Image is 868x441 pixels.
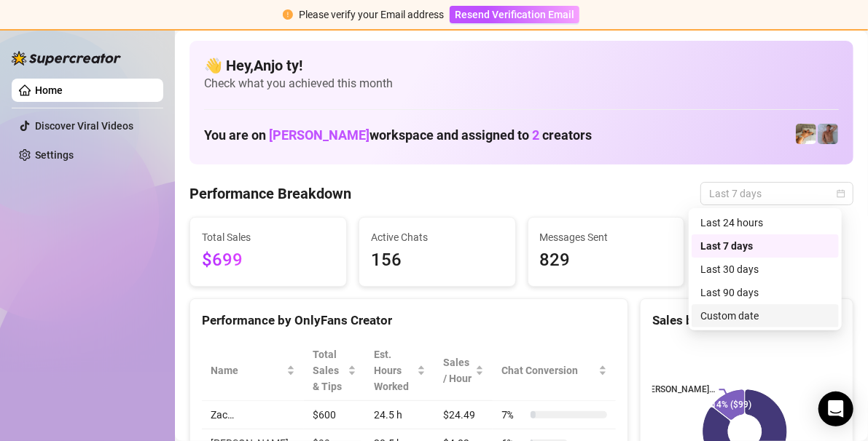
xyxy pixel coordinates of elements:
span: Resend Verification Email [455,9,574,20]
th: Sales / Hour [434,341,493,401]
th: Total Sales & Tips [304,341,365,401]
div: Last 30 days [692,258,839,281]
td: $24.49 [434,401,493,429]
td: $600 [304,401,365,429]
span: Messages Sent [540,229,673,245]
span: 829 [540,247,673,274]
span: 156 [371,247,504,274]
h1: You are on workspace and assigned to creators [204,127,592,143]
span: calendar [837,189,845,198]
span: 2 [532,127,539,143]
div: Open Intercom Messenger [818,392,853,426]
th: Name [202,341,304,401]
div: Performance by OnlyFans Creator [202,311,616,330]
text: [PERSON_NAME]… [642,385,715,395]
span: Last 7 days [709,183,845,204]
a: Discover Viral Videos [35,120,133,132]
div: Last 7 days [700,238,830,254]
div: Last 30 days [700,261,830,277]
span: Sales / Hour [443,354,472,386]
span: Total Sales & Tips [313,346,345,394]
div: Last 90 days [700,285,830,301]
a: Home [35,84,63,96]
div: Last 90 days [692,281,839,304]
div: Sales by OnlyFans Creator [652,311,841,330]
th: Chat Conversion [493,341,616,401]
div: Last 24 hours [700,215,830,231]
span: $699 [202,247,335,274]
img: Joey [818,124,838,144]
h4: 👋 Hey, Anjo ty ! [204,55,839,76]
img: logo-BBDzfeDw.svg [12,51,121,65]
div: Est. Hours Worked [374,346,414,394]
span: Name [211,362,284,378]
span: exclamation-circle [283,9,293,20]
a: Settings [35,149,74,161]
span: [PERSON_NAME] [269,127,370,143]
span: Check what you achieved this month [204,76,839,92]
span: Active Chats [371,229,504,245]
button: Resend Verification Email [450,6,579,23]
span: Chat Conversion [501,362,595,378]
img: Zac [796,124,816,144]
span: 7 % [501,407,525,423]
div: Custom date [700,308,830,324]
div: Last 7 days [692,234,839,258]
h4: Performance Breakdown [189,183,351,204]
div: Custom date [692,304,839,327]
div: Last 24 hours [692,211,839,234]
td: Zac… [202,401,304,429]
span: Total Sales [202,229,335,245]
div: Please verify your Email address [299,7,444,23]
td: 24.5 h [365,401,434,429]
